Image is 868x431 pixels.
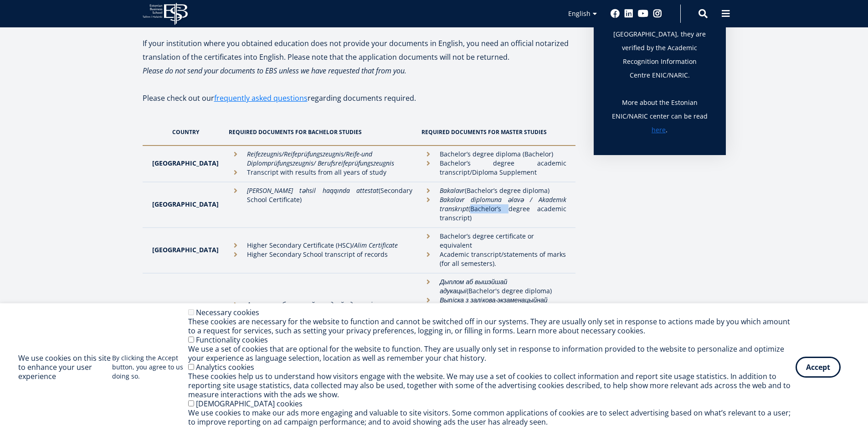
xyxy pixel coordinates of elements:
[196,307,259,317] label: Necessary cookies
[417,119,575,145] th: Required documents for Master studies
[224,119,417,145] th: Required documents for Bachelor studies
[188,344,796,363] div: We use a set of cookies that are optional for the website to function. They are usually only set ...
[196,399,303,409] label: [DEMOGRAPHIC_DATA] cookies
[18,353,112,381] h2: We use cookies on this site to enhance your user experience
[354,241,398,249] em: Alim Certificate
[196,335,268,345] label: Functionality cookies
[152,159,219,167] strong: [GEOGRAPHIC_DATA]
[421,296,566,341] li: (Bachelor’s degree academic transcript/Diploma Supplement)
[247,150,361,158] em: Reifezeugnis/Reifeprüfungszeugnis/Reife-
[152,245,219,254] strong: [GEOGRAPHIC_DATA]
[421,150,566,159] li: Bachelor’s degree diploma (Bachelor)
[196,362,254,372] label: Analytics cookies
[638,9,648,18] a: Youtube
[229,241,413,250] li: Higher Secondary Certificate (HSC)/
[440,296,547,322] em: Выпiска з залiкова-экзаменацыйнай ведамасцi / Выписка из зачетно-экзаменационной ведомости
[653,9,662,18] a: Instagram
[421,250,566,268] li: Academic transcript/statements of marks (for all semesters).
[624,9,633,18] a: Linkedin
[143,66,406,76] em: Please do not send your documents to EBS unless we have requested that from you.
[188,317,796,335] div: These cookies are necessary for the website to function and cannot be switched off in our systems...
[421,232,566,250] li: Bachelor’s degree certificate or equivalent
[421,186,566,195] li: (Bachelor’s degree diploma)
[440,277,507,295] em: Дыплом аб вышэйшай адукацыi
[796,357,841,378] button: Accept
[421,195,566,223] li: (Bachelor’s degree academic transcript)
[247,186,379,195] em: [PERSON_NAME] təhsil haqqında attestat
[229,168,413,177] li: Transcript with results from all years of study
[440,186,465,195] em: Bakalavr
[152,200,219,208] strong: [GEOGRAPHIC_DATA]
[143,119,224,145] th: Country
[440,195,566,213] em: Bakalavr diplomuna əlavə / Akademık transkrıpt
[188,408,796,426] div: We use cookies to make our ads more engaging and valuable to site visitors. Some common applicati...
[229,186,413,204] li: (Secondary School Certificate)
[143,36,575,64] p: If your institution where you obtained education does not provide your documents in English, you ...
[652,123,666,137] a: here
[143,91,575,119] p: Please check out our regarding documents required.
[421,277,566,296] li: (Bachelor's degree diploma)
[247,150,394,167] em: und Diplomprüfungszeugnis/ Berufsreifeprüfungszeugnis
[188,372,796,399] div: These cookies help us to understand how visitors engage with the website. We may use a set of coo...
[612,96,708,137] p: More about the Estonian ENIC/NARIC center can be read .
[611,9,620,18] a: Facebook
[421,159,566,177] li: Bachelor’s degree academic transcript/Diploma Supplement
[247,300,372,309] em: Атэстат аб агульнай сярэдняй адукацыі
[214,91,308,105] a: frequently asked questions
[112,353,188,381] p: By clicking the Accept button, you agree to us doing so.
[229,250,413,259] li: Higher Secondary School transcript of records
